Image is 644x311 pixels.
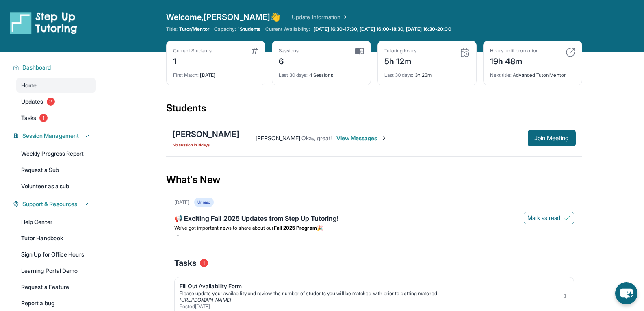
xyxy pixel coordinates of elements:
div: Advanced Tutor/Mentor [490,67,575,78]
div: Students [166,102,582,120]
span: Capacity: [214,26,236,33]
span: First Match : [173,72,199,78]
img: card [251,48,258,54]
div: 📢 Exciting Fall 2025 Updates from Step Up Tutoring! [174,213,574,225]
div: Sessions [279,48,299,54]
span: Last 30 days : [384,72,414,78]
div: Current Students [173,48,212,54]
span: No session in 14 days [173,141,239,148]
div: Tutoring hours [384,48,417,54]
a: Request a Feature [16,280,96,294]
a: Help Center [16,215,96,229]
img: Chevron-Right [381,135,387,141]
span: [DATE] 16:30-17:30, [DATE] 16:00-18:30, [DATE] 16:30-20:00 [314,26,451,33]
a: [DATE] 16:30-17:30, [DATE] 16:00-18:30, [DATE] 16:30-20:00 [312,26,453,33]
img: card [566,48,575,57]
img: Mark as read [564,215,570,221]
span: Dashboard [22,63,51,72]
a: Update Information [292,13,349,21]
div: 6 [279,54,299,67]
a: Tasks1 [16,111,96,125]
span: 🎉 [317,225,323,231]
span: 1 [39,114,48,122]
div: Unread [194,198,214,207]
img: logo [10,11,77,34]
span: Join Meeting [534,136,569,141]
span: Okay, great! [301,135,332,141]
span: [PERSON_NAME] : [256,135,301,141]
span: Next title : [490,72,512,78]
div: [DATE] [174,199,189,206]
span: Tasks [21,114,36,122]
span: Welcome, [PERSON_NAME] 👋 [166,11,281,23]
a: Updates2 [16,94,96,109]
span: Session Management [22,132,79,140]
a: Volunteer as a sub [16,179,96,194]
div: 5h 12m [384,54,417,67]
button: Dashboard [19,63,91,72]
span: We’ve got important news to share about our [174,225,274,231]
span: Current Availability: [265,26,310,33]
img: Chevron Right [340,13,349,21]
div: 4 Sessions [279,67,364,78]
span: 1 [200,259,208,267]
div: 19h 48m [490,54,539,67]
div: What's New [166,162,582,198]
a: Request a Sub [16,163,96,177]
span: Home [21,81,37,89]
a: Sign Up for Office Hours [16,247,96,262]
a: Report a bug [16,296,96,311]
span: Tutor/Mentor [179,26,209,33]
a: [URL][DOMAIN_NAME] [180,297,231,303]
strong: Fall 2025 Program [274,225,317,231]
div: Posted [DATE] [180,303,562,310]
button: Join Meeting [528,130,576,146]
a: Learning Portal Demo [16,263,96,278]
img: card [355,48,364,55]
span: Mark as read [527,214,561,222]
span: Title: [166,26,178,33]
span: View Messages [336,134,387,142]
span: Support & Resources [22,200,77,208]
span: 2 [47,98,55,106]
div: Fill Out Availability Form [180,282,562,290]
button: Support & Resources [19,200,91,208]
div: [PERSON_NAME] [173,128,239,140]
span: 1 Students [238,26,260,33]
span: Last 30 days : [279,72,308,78]
button: Mark as read [524,212,574,224]
span: Updates [21,98,43,106]
div: [DATE] [173,67,258,78]
a: Home [16,78,96,93]
img: card [460,48,470,57]
div: 3h 23m [384,67,470,78]
div: Please update your availability and review the number of students you will be matched with prior ... [180,290,562,297]
a: Weekly Progress Report [16,146,96,161]
a: Tutor Handbook [16,231,96,246]
span: Tasks [174,257,197,269]
button: Session Management [19,132,91,140]
div: Hours until promotion [490,48,539,54]
div: 1 [173,54,212,67]
button: chat-button [615,282,637,304]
